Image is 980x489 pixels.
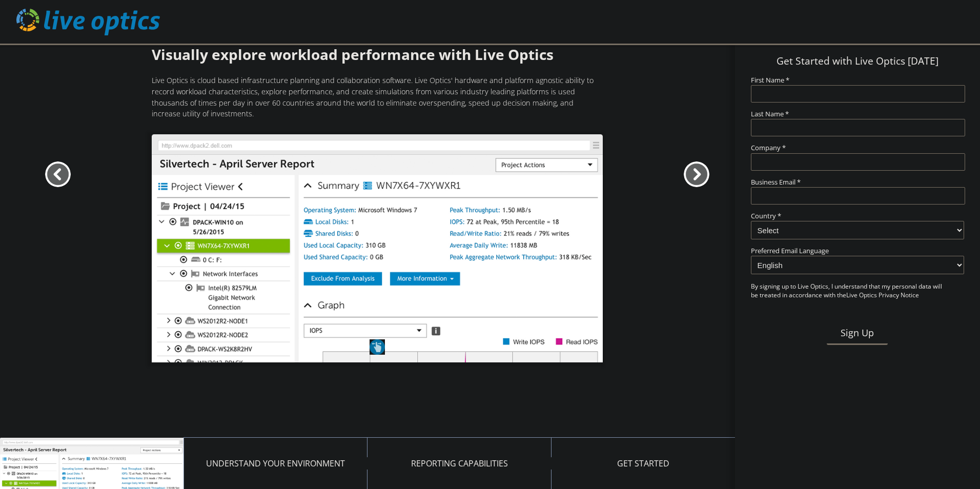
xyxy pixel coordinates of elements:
[751,282,943,300] p: By signing up to Live Optics, I understand that my personal data will be treated in accordance wi...
[152,134,603,363] img: Introducing Live Optics
[751,213,964,219] label: Country *
[751,111,964,117] label: Last Name *
[751,77,964,84] label: First Name *
[184,457,368,470] p: Understand your environment
[739,54,976,69] h1: Get Started with Live Optics [DATE]
[846,291,919,299] a: Live Optics Privacy Notice
[552,457,736,470] p: Get Started
[152,44,603,65] h1: Visually explore workload performance with Live Optics
[751,145,964,151] label: Company *
[152,75,603,119] p: Live Optics is cloud based infrastructure planning and collaboration software. Live Optics' hardw...
[751,179,964,186] label: Business Email *
[751,248,964,254] label: Preferred Email Language
[16,9,160,35] img: live_optics_svg.svg
[367,457,552,470] p: Reporting Capabilities
[827,322,888,345] button: Sign Up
